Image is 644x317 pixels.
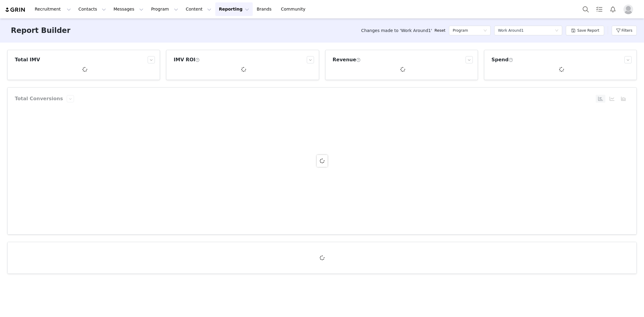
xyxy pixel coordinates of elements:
h5: Program [453,26,468,35]
button: Contacts [75,2,110,16]
i: icon: down [555,29,559,33]
button: Profile [620,5,639,14]
div: Work Around1 [498,26,524,35]
h3: Revenue [333,56,361,63]
a: Brands [253,2,277,16]
h3: Spend [492,56,513,63]
span: Changes made to 'Work Around1' [361,27,432,34]
button: Notifications [606,2,620,16]
button: Messages [110,2,147,16]
img: grin logo [5,7,26,13]
i: icon: down [483,29,487,33]
button: Program [147,2,182,16]
a: Tasks [593,2,606,16]
img: placeholder-profile.jpg [623,5,633,14]
button: Filters [612,26,637,35]
button: Recruitment [31,2,75,16]
a: Reset [434,27,445,34]
h3: Total IMV [15,56,40,63]
button: Save Report [566,26,604,35]
h3: Report Builder [11,25,70,36]
button: Reporting [215,2,253,16]
article: Program [7,242,637,274]
h3: IMV ROI [174,56,200,63]
button: Search [579,2,592,16]
a: Community [277,2,312,16]
button: Content [182,2,215,16]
